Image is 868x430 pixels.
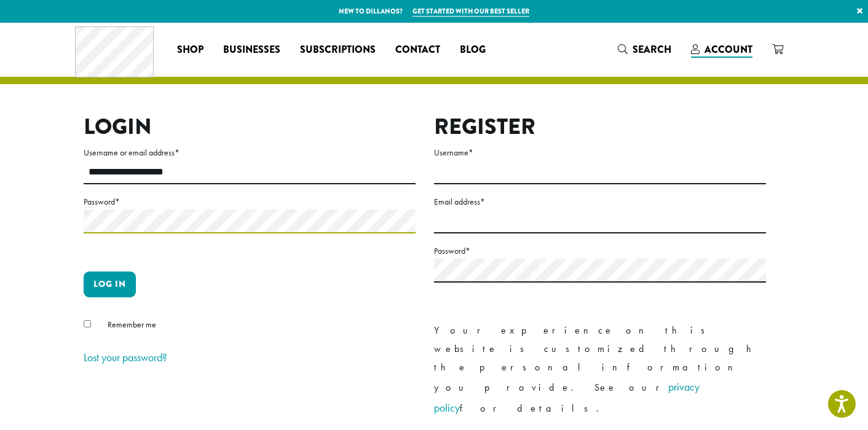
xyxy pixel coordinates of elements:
[412,6,529,17] a: Get started with our best seller
[108,319,156,330] span: Remember me
[84,350,167,364] a: Lost your password?
[177,42,203,58] span: Shop
[434,321,766,418] p: Your experience on this website is customized through the personal information you provide. See o...
[434,145,766,160] label: Username
[395,42,440,58] span: Contact
[434,380,700,415] a: privacy policy
[633,42,671,57] span: Search
[300,42,376,58] span: Subscriptions
[84,114,416,140] h2: Login
[460,42,486,58] span: Blog
[84,194,416,209] label: Password
[704,42,752,57] span: Account
[84,272,136,297] button: Log in
[434,243,766,259] label: Password
[223,42,280,58] span: Businesses
[434,114,766,140] h2: Register
[608,39,681,60] a: Search
[84,145,416,160] label: Username or email address
[434,194,766,209] label: Email address
[167,40,213,60] a: Shop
